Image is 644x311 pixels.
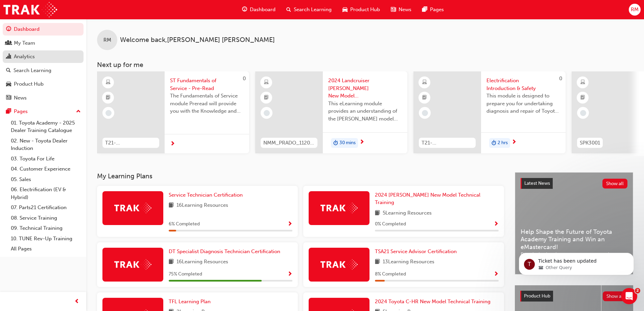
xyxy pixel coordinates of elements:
a: 03. Toyota For Life [8,154,84,164]
a: 06. Electrification (EV & Hybrid) [8,184,84,202]
a: TSA21 Service Advisor Certification [375,248,459,256]
span: search-icon [6,68,11,74]
span: Pages [430,6,444,14]
div: Search Learning [14,67,51,74]
span: Dashboard [250,6,276,14]
span: guage-icon [242,5,247,14]
a: Analytics [3,50,84,63]
a: 2024 [PERSON_NAME] New Model Technical Training [375,191,499,206]
span: people-icon [6,40,11,46]
a: 10. TUNE Rev-Up Training [8,234,84,244]
a: News [3,92,84,104]
span: 6 % Completed [169,220,200,228]
button: RM [629,4,641,16]
div: News [14,94,27,102]
span: 13 Learning Resources [383,258,434,266]
p: Ticket has been updated [29,48,117,54]
span: learningResourceType_ELEARNING-icon [106,78,111,87]
img: Trak [114,259,151,270]
span: This eLearning module provides an understanding of the [PERSON_NAME] model line-up and its Katash... [328,100,402,123]
span: Welcome back , [PERSON_NAME] [PERSON_NAME] [120,36,275,44]
a: 02. New - Toyota Dealer Induction [8,136,84,154]
span: 0 % Completed [375,220,406,228]
span: up-icon [76,107,81,116]
span: 0 [243,75,246,82]
span: next-icon [359,139,364,146]
span: 2024 Landcruiser [PERSON_NAME] New Model Mechanisms - Model Outline 1 [328,77,402,100]
a: 09. Technical Training [8,223,84,234]
span: duration-icon [333,139,338,148]
span: learningResourceType_ELEARNING-icon [580,78,585,87]
span: Service Technician Certification [169,192,243,198]
span: learningRecordVerb_NONE-icon [580,110,586,116]
span: next-icon [511,139,517,146]
span: Latest News [524,180,550,186]
a: 04. Customer Experience [8,164,84,174]
span: This module is designed to prepare you for undertaking diagnosis and repair of Toyota & Lexus Ele... [486,92,560,115]
span: 2 [635,288,640,293]
button: Show Progress [494,270,499,279]
span: book-icon [375,209,380,218]
span: SPK3001 [580,139,600,147]
h3: Next up for me [86,61,644,69]
span: DT Specialist Diagnosis Technician Certification [169,248,280,254]
span: 2 hrs [498,139,508,147]
span: learningRecordVerb_NONE-icon [105,110,112,116]
span: chart-icon [6,54,11,60]
button: Show Progress [494,220,499,228]
span: TSA21 Service Advisor Certification [375,248,457,254]
div: Pages [14,108,28,115]
div: Analytics [14,53,35,61]
a: NMM_PRADO_112024_MODULE_12024 Landcruiser [PERSON_NAME] New Model Mechanisms - Model Outline 1Thi... [255,71,407,153]
span: learningRecordVerb_NONE-icon [422,110,428,116]
a: 07. Parts21 Certification [8,202,84,213]
a: 08. Service Training [8,213,84,223]
span: guage-icon [6,26,11,32]
a: Service Technician Certification [169,191,245,199]
h3: My Learning Plans [97,172,504,180]
button: DashboardMy TeamAnalyticsSearch LearningProduct HubNews [3,22,84,105]
span: search-icon [286,5,291,14]
span: car-icon [342,5,348,14]
span: TFL Learning Plan [169,298,211,305]
span: T21-FOD_HVIS_PREREQ [422,139,473,147]
button: Show Progress [287,270,292,279]
a: Product HubShow all [520,291,628,302]
a: TFL Learning Plan [169,298,213,306]
span: learningResourceType_ELEARNING-icon [422,78,427,87]
a: All Pages [8,244,84,254]
a: 01. Toyota Academy - 2025 Dealer Training Catalogue [8,118,84,136]
img: Trak [320,259,358,270]
div: Product Hub [14,80,44,88]
a: Dashboard [3,23,84,36]
span: Electrification Introduction & Safety [486,77,560,92]
span: 2024 Toyota C-HR New Model Technical Training [375,298,491,305]
a: Latest NewsShow all [521,178,627,189]
span: News [399,6,411,14]
span: Other Query [37,54,63,61]
button: Pages [3,105,84,118]
span: booktick-icon [264,93,269,102]
span: booktick-icon [422,93,427,102]
a: Trak [3,2,57,17]
span: learningRecordVerb_NONE-icon [264,110,270,116]
span: Show Progress [494,221,499,227]
span: news-icon [391,5,396,14]
span: Show Progress [494,271,499,277]
span: booktick-icon [580,93,585,102]
span: RM [103,36,111,44]
a: 0T21-STFOS_PRE_READST Fundamentals of Service - Pre-ReadThe Fundamentals of Service module Prerea... [97,71,249,153]
span: 5 Learning Resources [383,209,432,218]
button: Show Progress [287,220,292,228]
a: My Team [3,37,84,49]
div: Profile image for Trak [15,49,26,60]
a: guage-iconDashboard [237,3,281,17]
a: 05. Sales [8,174,84,185]
a: 2024 Toyota C-HR New Model Technical Training [375,298,493,306]
span: 16 Learning Resources [176,258,228,266]
a: 0T21-FOD_HVIS_PREREQElectrification Introduction & SafetyThis module is designed to prepare you f... [413,71,566,153]
span: book-icon [169,201,174,210]
span: The Fundamentals of Service module Preread will provide you with the Knowledge and Understanding ... [170,92,244,115]
span: Show Progress [287,271,292,277]
a: news-iconNews [385,3,417,17]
